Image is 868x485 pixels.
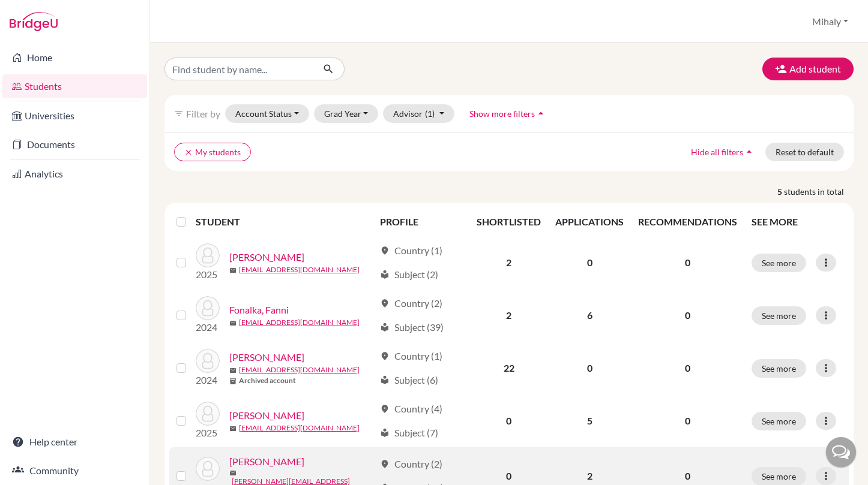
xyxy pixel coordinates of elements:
[638,414,737,428] p: 0
[469,207,548,236] th: SHORTLISTED
[2,132,147,156] a: Documents
[229,425,237,432] span: mail
[196,296,220,320] img: Fonalka, Fanni
[2,74,147,98] a: Students
[10,12,58,31] img: Bridge-U
[229,320,237,327] span: mail
[380,373,438,387] div: Subject (6)
[239,317,360,328] a: [EMAIL_ADDRESS][DOMAIN_NAME]
[380,457,442,471] div: Country (2)
[380,243,442,258] div: Country (1)
[765,143,844,161] button: Reset to default
[380,459,390,469] span: location_on
[548,342,631,394] td: 0
[196,349,220,373] img: Gyimesi, Eszter
[2,104,147,128] a: Universities
[239,264,360,275] a: [EMAIL_ADDRESS][DOMAIN_NAME]
[638,308,737,323] p: 0
[239,423,360,433] a: [EMAIL_ADDRESS][DOMAIN_NAME]
[225,104,309,123] button: Account Status
[314,104,379,123] button: Grad Year
[380,323,390,332] span: local_library
[380,320,444,335] div: Subject (39)
[196,267,220,282] p: 2025
[380,375,390,385] span: local_library
[380,351,390,361] span: location_on
[229,469,237,477] span: mail
[752,306,806,325] button: See more
[2,46,147,70] a: Home
[743,146,755,158] i: arrow_drop_up
[229,454,304,469] a: [PERSON_NAME]
[26,8,53,19] span: Súgó
[762,58,854,80] button: Add student
[229,267,237,274] span: mail
[548,394,631,447] td: 5
[380,402,442,416] div: Country (4)
[469,342,548,394] td: 22
[784,185,854,198] span: students in total
[174,143,251,161] button: clearMy students
[459,104,557,123] button: Show more filtersarrow_drop_up
[631,207,744,236] th: RECOMMENDATIONS
[2,459,147,483] a: Community
[164,58,313,80] input: Find student by name...
[380,299,390,308] span: location_on
[380,296,442,311] div: Country (2)
[383,104,454,123] button: Advisor(1)
[196,426,220,440] p: 2025
[174,109,184,118] i: filter_list
[2,162,147,186] a: Analytics
[807,10,854,33] button: Mihaly
[752,412,806,430] button: See more
[239,375,296,386] b: Archived account
[691,147,743,157] span: Hide all filters
[744,207,849,236] th: SEE MORE
[196,373,220,387] p: 2024
[184,148,193,156] i: clear
[196,207,373,236] th: STUDENT
[196,243,220,267] img: Czövek, Minna
[229,350,304,364] a: [PERSON_NAME]
[229,408,304,423] a: [PERSON_NAME]
[548,236,631,289] td: 0
[425,109,435,119] span: (1)
[380,246,390,255] span: location_on
[196,457,220,481] img: Steinmetz, Orsolya
[380,404,390,414] span: location_on
[548,289,631,342] td: 6
[229,250,304,264] a: [PERSON_NAME]
[380,349,442,363] div: Country (1)
[380,267,438,282] div: Subject (2)
[752,254,806,272] button: See more
[752,359,806,378] button: See more
[638,361,737,375] p: 0
[638,255,737,270] p: 0
[548,207,631,236] th: APPLICATIONS
[196,402,220,426] img: Pyber, László
[2,430,147,454] a: Help center
[380,270,390,279] span: local_library
[229,303,289,317] a: Fonalka, Fanni
[469,236,548,289] td: 2
[469,289,548,342] td: 2
[186,108,220,119] span: Filter by
[229,367,237,374] span: mail
[239,364,360,375] a: [EMAIL_ADDRESS][DOMAIN_NAME]
[469,109,535,119] span: Show more filters
[681,143,765,161] button: Hide all filtersarrow_drop_up
[380,426,438,440] div: Subject (7)
[638,469,737,483] p: 0
[469,394,548,447] td: 0
[777,185,784,198] strong: 5
[229,378,237,385] span: inventory_2
[380,428,390,438] span: local_library
[196,320,220,335] p: 2024
[535,107,547,119] i: arrow_drop_up
[373,207,469,236] th: PROFILE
